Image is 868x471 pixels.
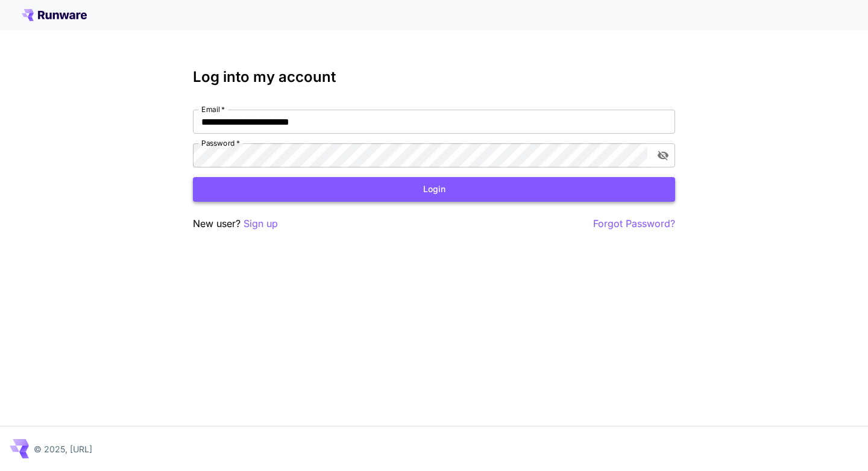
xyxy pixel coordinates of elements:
[244,216,278,231] button: Sign up
[593,216,675,231] button: Forgot Password?
[201,104,225,114] label: Email
[652,145,674,166] button: toggle password visibility
[34,443,92,455] p: © 2025, [URL]
[193,216,278,231] p: New user?
[193,177,675,202] button: Login
[201,138,240,148] label: Password
[193,69,675,86] h3: Log into my account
